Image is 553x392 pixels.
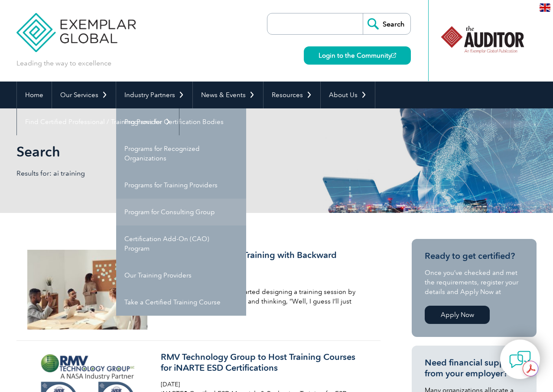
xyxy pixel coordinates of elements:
h3: RMV Technology Group to Host Training Courses for iNARTE ESD Certifications [161,352,366,373]
img: open_square.png [391,53,396,58]
a: Industry Partners [116,82,192,108]
input: Search [363,13,410,34]
a: Login to the Community [304,46,411,65]
span: [DATE] [161,381,180,388]
p: Once you’ve checked and met the requirements, register your details and Apply Now at [425,268,524,297]
a: News & Events [193,82,263,108]
p: Leading the way to excellence [16,59,111,68]
a: Apply Now [425,306,490,324]
a: Find Certified Professional / Training Provider [17,108,179,135]
a: Resources [263,82,320,108]
img: pexels-fauxels-3184296-300x200.jpg [27,250,147,330]
p: Results for: ai training [16,169,276,178]
a: Take a Certified Training Course [116,289,246,316]
a: Our Training Providers [116,262,246,289]
a: Certification Add-On (CAO) Program [116,225,246,262]
a: Programs for Certification Bodies [116,108,246,135]
h3: Ready to get certified? [425,251,524,261]
a: Programs for Recognized Organizations [116,135,246,172]
a: How to Elevate Your Training with Backward Design [DATE] By [PERSON_NAME] Ever started designing ... [16,239,381,341]
p: By [PERSON_NAME] Ever started designing a training session by pulling up an old slide deck and th... [161,287,366,316]
a: Program for Consulting Group [116,199,246,225]
img: contact-chat.png [509,349,531,370]
h3: How to Elevate Your Training with Backward Design [161,250,366,271]
a: Home [17,82,52,108]
a: Our Services [52,82,116,108]
h1: Search [16,143,349,160]
img: en [540,3,550,12]
h3: Need financial support from your employer? [425,357,524,379]
a: About Us [321,82,375,108]
a: Programs for Training Providers [116,172,246,199]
